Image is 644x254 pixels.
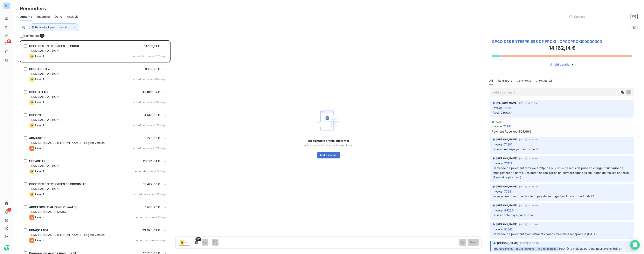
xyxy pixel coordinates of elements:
[29,205,78,209] span: ARCELORMITTAL BCoE Poland Sp.
[29,210,66,214] span: PLAN DE RELANCE MARC
[500,58,502,62] span: 0
[29,159,46,163] span: EIFFAGE TP
[37,15,50,19] span: Incoming
[145,67,160,71] span: 9 139,20 €
[504,227,513,231] span: 91542
[29,49,59,52] span: PLAN SANS ACTION
[504,106,512,110] span: 77581
[496,204,518,207] span: [PERSON_NAME]
[515,247,537,251] span: @ Chargement...
[29,44,79,48] span: OPCO DES ENTREPRISES DE PROXI
[144,44,160,48] span: 14 162,14 €
[492,44,632,53] h3: 14 162,14 €
[20,15,32,19] span: Ongoing
[35,77,44,81] span: Level 1
[504,142,512,147] span: 71281
[520,242,539,245] span: [DATE] 03:53 PM
[493,111,510,114] span: Avoir 93003
[29,95,59,98] span: PLAN SANS ACTION
[29,228,48,232] span: UDIAÇO LTDA
[133,124,167,127] span: scheduled since 129 days
[536,79,552,82] span: Client portal
[492,124,503,128] span: Invoice :
[35,147,45,150] span: Level 4
[7,39,11,43] span: 15
[304,144,353,147] span: Add a contact to access the reminder
[29,23,79,31] button: Reminder Level : Level 4 , ...
[136,216,167,219] span: scheduled since 6 days
[143,159,160,163] span: 23 351,54 €
[468,239,479,246] button: Send
[504,208,514,212] span: 84220
[503,124,511,128] span: 71281
[496,101,518,105] span: [PERSON_NAME]
[493,106,503,110] span: Invoice :
[519,185,538,188] span: [DATE] 05:46 PM
[630,240,640,250] div: Open Intercom Messenger
[35,54,44,58] span: Level 1
[517,79,531,82] span: Comments
[519,157,538,160] span: [DATE] 05:58 PM
[492,129,518,134] span: Payment Received
[496,223,518,226] span: [PERSON_NAME]
[133,77,167,81] span: scheduled since 614 days
[195,237,201,241] span: 5/5
[35,26,72,29] span: Reminder Level : Level 4 , ...
[519,129,532,134] span: 504,00 €
[3,245,10,252] img: Logo LeanPay
[493,227,503,231] span: Invoice :
[29,182,86,186] span: OPCO DES ENTREPRISES DE PROXIMITE
[29,141,105,144] span: PLAN DE RELANCE [PERSON_NAME] - English version
[29,90,48,94] span: OPCO ATLAS
[493,232,597,236] span: Demande de paiement avec éléments complémentaires redéposé le [DATE]
[537,247,559,251] span: @ Chargement...
[494,247,515,251] span: @ Chargement...
[29,164,59,167] span: PLAN SANS ACTION
[134,193,167,196] span: scheduled since 58 days
[135,170,167,173] span: scheduled since 61 days
[136,239,167,242] span: scheduled since 4 days
[35,100,44,104] span: Level 1
[3,2,10,9] div: GF
[143,90,160,94] span: 45 029,37 €
[29,233,105,237] span: PLAN DE RELANCE [PERSON_NAME] - English version
[489,79,493,82] span: All
[496,138,518,141] span: [PERSON_NAME]
[493,147,539,151] span: Dossier soldé/payé chez Opco EP
[567,13,629,20] input: Search
[316,107,342,134] img: Empty state
[493,213,533,217] span: Dossier noté payé par l'Opco
[20,40,171,254] div: grid
[35,170,44,173] span: Level 1
[144,113,160,117] span: 4 440,00 €
[498,79,512,82] span: Reminders
[145,205,160,209] span: 1 483,20 €
[519,223,538,226] span: [DATE] 05:26 PM
[493,208,503,212] span: Invoice :
[519,204,538,207] span: [DATE] 05:37 PM
[492,39,632,44] span: OPCO DES ENTREPRISES DE PROXI - OPCOPROXI00000000
[550,62,569,67] span: Unfold details
[493,194,595,198] span: En paiement direct par le client, pas de subrogation. A refacturer lundi 22.
[67,15,78,19] span: Analysis
[35,239,45,242] span: Level 4
[308,139,349,143] span: No contact for this customer
[497,241,518,245] span: [PERSON_NAME]
[496,185,518,188] span: [PERSON_NAME]
[493,161,503,165] span: Invoice :
[29,67,51,71] span: CONSTRUCTYS
[143,182,160,186] span: 35 472,00 €
[40,34,44,38] span: 14
[29,118,59,121] span: PLAN SANS ACTION
[29,72,59,75] span: PLAN SANS ACTION
[496,157,518,160] span: [PERSON_NAME]
[519,138,538,141] span: [DATE] 05:59 PM
[147,136,160,140] span: 720,00 €
[29,136,46,140] span: ARMANGUE
[7,208,11,212] span: 11
[548,62,576,67] button: Unfold details
[495,121,503,123] span: [DATE]
[24,34,39,38] span: Reminders
[504,189,512,194] span: 77581
[29,187,59,190] span: PLAN SANS ACTION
